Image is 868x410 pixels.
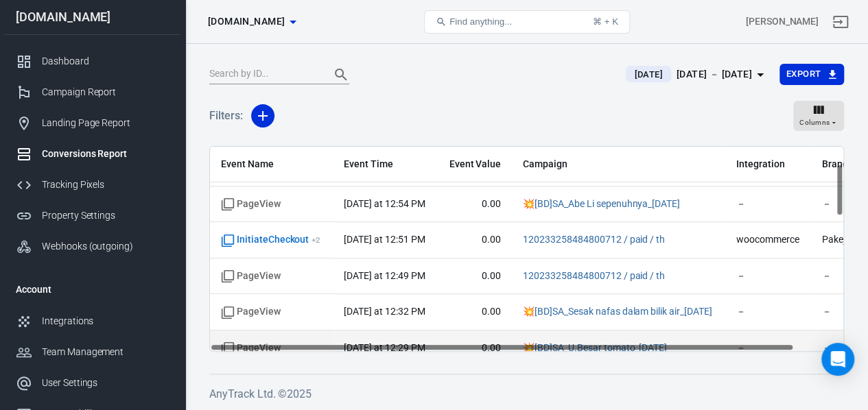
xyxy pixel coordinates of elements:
a: 💥[BD]SA_U.Besar tomato_[DATE] [523,342,667,353]
div: ⌘ + K [593,16,618,27]
span: 💥[BD]SA_U.Besar tomato_18.8.25 [523,341,667,355]
a: Team Management [5,337,180,367]
span: Columns [799,117,830,129]
button: Search [325,58,357,91]
span: 💥[BD]SA_Sesak nafas dalam bilik air_18.8.25 [523,305,712,319]
div: Landing Page Report [42,116,169,130]
button: Columns [793,101,844,131]
h6: AnyTrack Ltd. © 2025 [209,385,844,402]
span: － [736,341,800,355]
span: － [736,269,800,283]
div: Open Intercom Messenger [821,343,854,376]
span: 0.00 [448,305,501,319]
span: 120233258484800712 / paid / th [523,233,665,247]
span: Standard event name [221,305,281,319]
span: Event Time [344,158,426,171]
span: herbatokmekhq.com [208,13,285,30]
a: Property Settings [5,200,180,231]
span: woocommerce [736,233,800,247]
span: InitiateCheckout [221,233,320,247]
a: Tracking Pixels [5,169,180,200]
div: Integrations [42,314,169,328]
span: 0.00 [448,341,501,355]
a: Integrations [5,306,180,337]
span: Standard event name [221,197,281,211]
div: Campaign Report [42,85,169,99]
button: [DATE][DATE] － [DATE] [615,63,779,86]
div: Account id: mSgWPRff [746,14,819,29]
button: Find anything...⌘ + K [424,10,630,34]
span: Event Name [221,158,322,171]
span: 💥[BD]SA_Abe Li sepenuhnya_18.8.25 [523,197,680,211]
span: － [736,197,800,211]
a: Sign out [824,5,857,38]
div: [DATE] － [DATE] [677,66,752,83]
button: Export [779,64,844,85]
span: [DATE] [629,68,668,82]
a: 💥[BD]SA_Sesak nafas dalam bilik air_[DATE] [523,306,712,317]
span: 0.00 [448,233,501,247]
div: Conversions Report [42,147,169,161]
sup: + 2 [312,235,320,245]
a: Conversions Report [5,138,180,169]
span: Integration [736,158,800,171]
span: Standard event name [221,269,281,283]
a: Dashboard [5,46,180,77]
li: Account [5,273,180,306]
h5: Filters: [209,94,243,138]
div: User Settings [42,376,169,390]
time: 2025-08-18T12:32:12+08:00 [344,306,425,317]
div: Webhooks (outgoing) [42,239,169,254]
a: 💥[BD]SA_Abe Li sepenuhnya_[DATE] [523,198,680,209]
time: 2025-08-18T12:51:37+08:00 [344,234,425,245]
div: scrollable content [210,147,843,351]
time: 2025-08-18T12:29:46+08:00 [344,342,425,353]
time: 2025-08-18T12:54:02+08:00 [344,198,425,209]
a: Webhooks (outgoing) [5,231,180,262]
span: 0.00 [448,269,501,283]
span: Find anything... [449,16,512,27]
a: Campaign Report [5,77,180,108]
div: Property Settings [42,208,169,223]
a: User Settings [5,367,180,398]
a: Landing Page Report [5,108,180,138]
a: 120233258484800712 / paid / th [523,270,665,281]
div: [DOMAIN_NAME] [5,11,180,23]
span: － [736,305,800,319]
div: Team Management [42,345,169,359]
span: Campaign [523,158,714,171]
div: Dashboard [42,54,169,69]
time: 2025-08-18T12:49:23+08:00 [344,270,425,281]
input: Search by ID... [209,66,319,84]
button: [DOMAIN_NAME] [202,9,301,34]
div: Tracking Pixels [42,178,169,192]
a: 120233258484800712 / paid / th [523,234,665,245]
span: Standard event name [221,341,281,355]
span: Event Value [448,158,501,171]
span: 120233258484800712 / paid / th [523,269,665,283]
span: 0.00 [448,197,501,211]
